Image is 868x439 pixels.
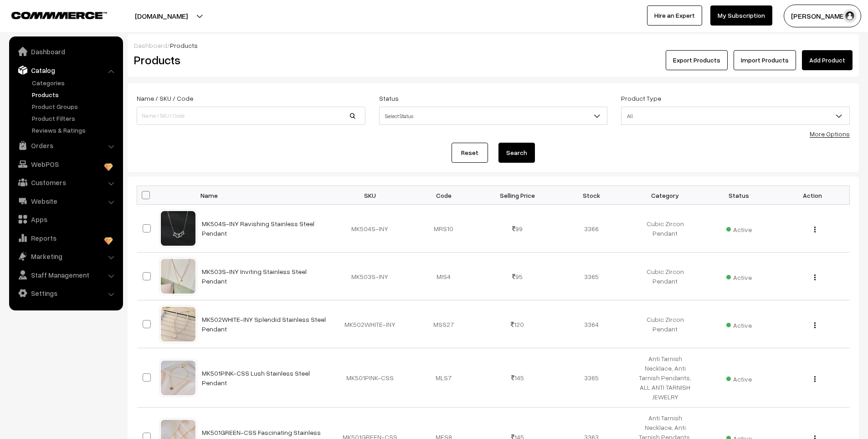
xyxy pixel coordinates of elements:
[30,78,120,88] a: Categories
[843,9,857,23] img: user
[452,143,488,163] a: Reset
[333,253,407,300] td: MK503S-INY
[11,9,91,20] a: COMMMERCE
[702,186,776,205] th: Status
[11,193,120,209] a: Website
[647,5,702,26] a: Hire an Expert
[814,274,816,280] img: Menu
[170,41,198,49] span: Products
[628,205,702,253] td: Cubic Zircon Pendant
[30,125,120,135] a: Reviews & Ratings
[555,300,628,348] td: 3364
[11,12,107,19] img: COMMMERCE
[333,186,407,205] th: SKU
[621,93,661,103] label: Product Type
[628,253,702,300] td: Cubic Zircon Pendant
[784,5,861,27] button: [PERSON_NAME]
[202,268,307,285] a: MK503S-INY Inviting Stainless Steel Pendant
[379,107,608,125] span: Select Status
[814,227,816,232] img: Menu
[134,53,365,67] h2: Products
[11,285,120,301] a: Settings
[137,107,365,125] input: Name / SKU / Code
[333,205,407,253] td: MK504S-INY
[555,253,628,300] td: 3365
[333,300,407,348] td: MK502WHITE-INY
[202,315,326,333] a: MK502WHITE-INY Splendid Stainless Steel Pendant
[628,348,702,408] td: Anti Tarnish Necklace, Anti Tarnish Pendants, ALL ANTI TARNISH JEWELRY
[137,93,193,103] label: Name / SKU / Code
[498,143,535,163] button: Search
[776,186,850,205] th: Action
[481,348,555,408] td: 145
[734,50,796,70] a: Import Products
[11,62,120,78] a: Catalog
[555,186,628,205] th: Stock
[407,348,481,408] td: MLS7
[30,114,120,123] a: Product Filters
[726,318,752,330] span: Active
[555,205,628,253] td: 3366
[481,300,555,348] td: 120
[407,300,481,348] td: MSS27
[407,253,481,300] td: MIS4
[621,108,849,124] span: All
[333,348,407,408] td: MK501PINK-CSS
[202,369,310,387] a: MK501PINK-CSS Lush Stainless Steel Pendant
[481,253,555,300] td: 95
[810,130,850,138] a: More Options
[802,50,853,70] a: Add Product
[11,230,120,246] a: Reports
[621,107,850,125] span: All
[11,248,120,264] a: Marketing
[628,186,702,205] th: Category
[726,270,752,282] span: Active
[30,102,120,111] a: Product Groups
[103,5,220,27] button: [DOMAIN_NAME]
[11,174,120,191] a: Customers
[481,205,555,253] td: 99
[11,211,120,227] a: Apps
[814,376,816,382] img: Menu
[11,156,120,172] a: WebPOS
[407,205,481,253] td: MRS10
[196,186,333,205] th: Name
[555,348,628,408] td: 3365
[134,41,853,50] div: /
[726,372,752,384] span: Active
[407,186,481,205] th: Code
[379,93,399,103] label: Status
[481,186,555,205] th: Selling Price
[380,108,607,124] span: Select Status
[202,220,314,237] a: MK504S-INY Ravishing Stainless Steel Pendant
[628,300,702,348] td: Cubic Zircon Pendant
[726,222,752,234] span: Active
[814,322,816,328] img: Menu
[11,267,120,283] a: Staff Management
[11,137,120,154] a: Orders
[134,41,167,49] a: Dashboard
[666,50,728,70] button: Export Products
[11,43,120,60] a: Dashboard
[710,5,772,26] a: My Subscription
[30,90,120,99] a: Products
